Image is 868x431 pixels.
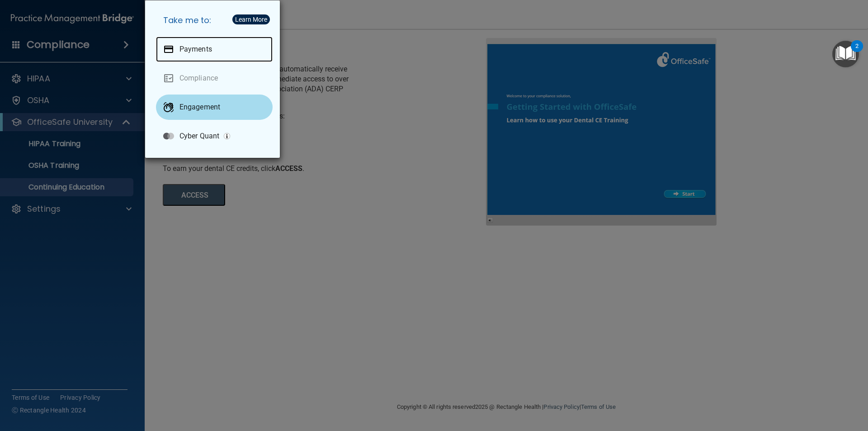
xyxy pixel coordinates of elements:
[179,103,220,112] p: Engagement
[232,14,270,24] button: Learn More
[156,66,273,91] a: Compliance
[179,45,212,54] p: Payments
[832,41,859,67] button: Open Resource Center, 2 new notifications
[156,37,273,62] a: Payments
[179,132,219,141] p: Cyber Quant
[156,8,273,33] h5: Take me to:
[235,16,267,23] div: Learn More
[156,95,273,120] a: Engagement
[156,123,273,149] a: Cyber Quant
[855,46,859,58] div: 2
